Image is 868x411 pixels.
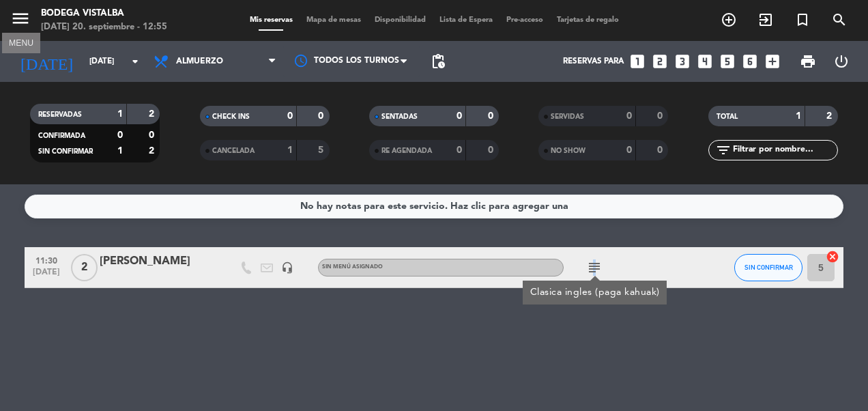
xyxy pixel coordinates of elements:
span: RE AGENDADA [381,147,432,154]
strong: 2 [149,146,157,156]
span: SIN CONFIRMAR [744,264,793,271]
span: 11:30 [29,252,63,268]
span: Lista de Espera [433,16,500,24]
strong: 2 [826,111,835,121]
span: Mapa de mesas [300,16,368,24]
span: TOTAL [717,113,738,120]
span: CANCELADA [212,147,255,154]
strong: 1 [117,109,123,119]
span: Sin menú asignado [322,264,383,270]
span: CONFIRMADA [38,132,85,139]
div: LOG OUT [824,41,858,82]
i: [DATE] [10,46,83,76]
strong: 0 [488,145,496,155]
i: headset_mic [281,261,293,274]
span: NO SHOW [551,147,585,154]
strong: 0 [657,111,665,121]
span: Mis reservas [243,16,300,24]
strong: 2 [149,109,157,119]
i: cancel [826,250,839,264]
strong: 1 [117,146,123,156]
strong: 0 [117,130,123,140]
div: [PERSON_NAME] [100,253,216,270]
div: No hay notas para este servicio. Haz clic para agregar una [300,199,568,214]
span: pending_actions [430,53,446,70]
span: print [800,53,816,70]
strong: 1 [796,111,801,121]
strong: 1 [287,145,293,155]
i: subject [586,259,603,276]
i: add_circle_outline [721,12,737,28]
i: looks_6 [741,53,759,70]
div: [DATE] 20. septiembre - 12:55 [41,20,167,34]
i: looks_5 [719,53,736,70]
span: CHECK INS [212,113,250,120]
button: menu [10,8,31,33]
i: turned_in_not [794,12,811,28]
span: RESERVADAS [38,111,82,118]
div: MENU [2,36,40,48]
strong: 0 [318,111,326,121]
span: [DATE] [29,268,63,283]
span: SIN CONFIRMAR [38,148,93,155]
i: menu [10,8,31,29]
strong: 0 [626,145,632,155]
i: search [831,12,848,28]
div: BODEGA VISTALBA [41,7,167,20]
span: 2 [71,254,98,281]
span: Almuerzo [176,57,223,66]
span: SERVIDAS [551,113,584,120]
span: Pre-acceso [500,16,550,24]
strong: 0 [149,130,157,140]
i: arrow_drop_down [127,53,143,70]
span: Reservas para [563,57,624,66]
strong: 0 [457,111,462,121]
span: Disponibilidad [368,16,433,24]
i: looks_3 [674,53,691,70]
span: SENTADAS [381,113,418,120]
strong: 0 [287,111,293,121]
i: add_box [764,53,781,70]
strong: 0 [457,145,462,155]
i: looks_two [651,53,669,70]
input: Filtrar por nombre... [732,143,837,158]
span: Tarjetas de regalo [550,16,626,24]
button: SIN CONFIRMAR [734,254,802,281]
i: exit_to_app [757,12,774,28]
i: filter_list [715,142,732,158]
i: looks_one [628,53,646,70]
div: Clasica ingles (paga kahuak) [530,285,660,300]
strong: 0 [488,111,496,121]
strong: 0 [626,111,632,121]
i: looks_4 [696,53,714,70]
strong: 5 [318,145,326,155]
i: power_settings_new [833,53,850,70]
strong: 0 [657,145,665,155]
